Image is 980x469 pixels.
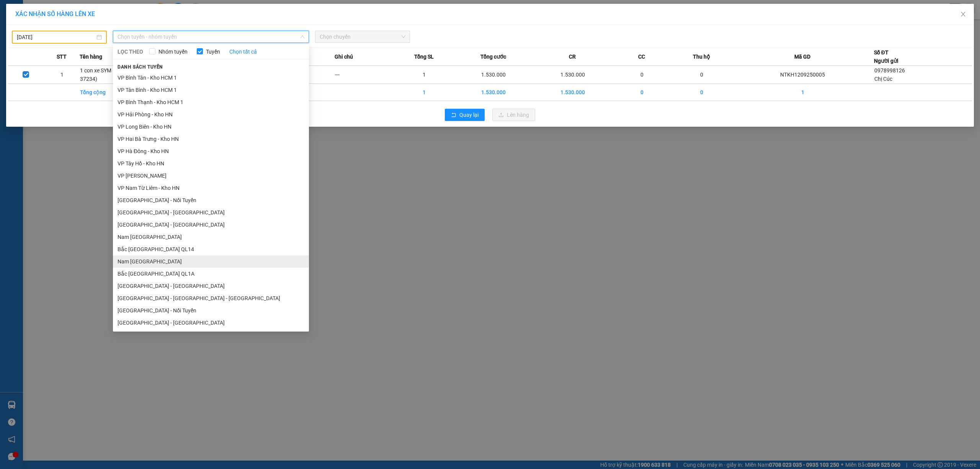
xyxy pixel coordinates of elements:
[3,26,58,39] span: [PHONE_NUMBER]
[445,109,485,121] button: rollbackQuay lại
[952,4,974,25] button: Close
[15,10,95,18] span: XÁC NHẬN SỐ HÀNG LÊN XE
[113,157,309,170] li: VP Tây Hồ - Kho HN
[17,33,95,41] input: 14/09/2025
[113,206,309,219] li: [GEOGRAPHIC_DATA] - [GEOGRAPHIC_DATA]
[44,66,80,84] td: 1
[113,243,309,255] li: Bắc [GEOGRAPHIC_DATA] QL14
[80,84,139,101] td: Tổng cộng
[612,66,672,84] td: 0
[300,34,305,39] span: down
[118,31,304,42] span: Chọn tuyến - nhóm tuyến
[113,72,309,84] li: VP Bình Tân - Kho HCM 1
[113,182,309,194] li: VP Nam Từ Liêm - Kho HN
[492,109,535,121] button: uploadLên hàng
[51,15,157,23] span: Ngày in phiếu: 19:22 ngày
[113,64,168,70] span: Danh sách tuyến
[335,66,394,84] td: ---
[155,47,191,56] span: Nhóm tuyến
[113,84,309,96] li: VP Tân Bình - Kho HCM 1
[874,76,892,82] span: Chị Cúc
[320,31,405,42] span: Chọn chuyến
[533,84,612,101] td: 1.530.000
[672,66,732,84] td: 0
[394,84,454,101] td: 1
[454,66,533,84] td: 1.530.000
[693,52,710,61] span: Thu hộ
[113,317,309,329] li: [GEOGRAPHIC_DATA] - [GEOGRAPHIC_DATA]
[794,52,810,61] span: Mã GD
[113,194,309,206] li: [GEOGRAPHIC_DATA] - Nối Tuyến
[57,52,67,61] span: STT
[459,111,479,119] span: Quay lại
[118,47,143,56] span: LỌC THEO
[60,26,153,40] span: CÔNG TY TNHH CHUYỂN PHÁT NHANH BẢO AN
[335,52,353,61] span: Ghi chú
[113,304,309,317] li: [GEOGRAPHIC_DATA] - Nối Tuyến
[672,84,732,101] td: 0
[113,255,309,268] li: Nam [GEOGRAPHIC_DATA]
[394,66,454,84] td: 1
[113,268,309,280] li: Bắc [GEOGRAPHIC_DATA] QL1A
[454,84,533,101] td: 1.530.000
[480,52,506,61] span: Tổng cước
[203,47,223,56] span: Tuyến
[113,280,309,292] li: [GEOGRAPHIC_DATA] - [GEOGRAPHIC_DATA]
[113,121,309,133] li: VP Long Biên - Kho HN
[21,26,41,33] strong: CSKH:
[113,170,309,182] li: VP [PERSON_NAME]
[113,231,309,243] li: Nam [GEOGRAPHIC_DATA]
[638,52,645,61] span: CC
[533,66,612,84] td: 1.530.000
[113,145,309,157] li: VP Hà Đông - Kho HN
[612,84,672,101] td: 0
[414,52,434,61] span: Tổng SL
[113,133,309,145] li: VP Hai Bà Trưng - Kho HN
[80,66,139,84] td: 1 con xe SYM (79N1-37234)
[451,112,456,118] span: rollback
[732,66,874,84] td: NTKH1209250005
[960,11,966,17] span: close
[113,96,309,108] li: VP Bình Thạnh - Kho HCM 1
[54,3,155,14] strong: PHIẾU DÁN LÊN HÀNG
[732,84,874,101] td: 1
[229,47,257,56] a: Chọn tất cả
[113,108,309,121] li: VP Hải Phòng - Kho HN
[113,219,309,231] li: [GEOGRAPHIC_DATA] - [GEOGRAPHIC_DATA]
[113,292,309,304] li: [GEOGRAPHIC_DATA] - [GEOGRAPHIC_DATA] - [GEOGRAPHIC_DATA]
[569,52,576,61] span: CR
[3,46,118,57] span: Mã đơn: BXPN1509250001
[874,67,905,74] span: 0978998126
[80,52,102,61] span: Tên hàng
[874,48,898,65] div: Số ĐT Người gửi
